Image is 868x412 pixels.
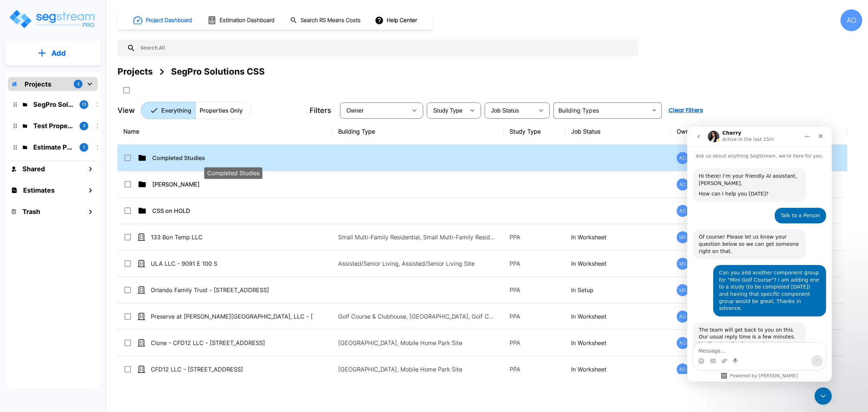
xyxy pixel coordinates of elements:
[687,127,832,382] iframe: Intercom live chat
[130,12,196,28] button: Project Dashboard
[151,365,313,374] p: CFD12 LLC - [STREET_ADDRESS]
[338,339,497,347] p: [GEOGRAPHIC_DATA], Mobile Home Park Site
[207,169,260,177] p: Completed Studies
[510,259,559,268] p: PPA
[504,118,565,145] th: Study Type
[510,339,559,347] p: PPA
[146,16,192,25] h1: Project Dashboard
[151,233,313,241] p: 133 Bon Temp LLC
[33,100,74,109] p: SegPro Solutions CSS
[33,142,74,152] p: Estimate Property
[118,118,332,145] th: Name
[433,108,463,114] span: Study Type
[23,185,55,195] h1: Estimates
[287,13,365,28] button: Search RS Means Costs
[665,103,706,118] button: Clear Filters
[152,154,314,162] p: Completed Studies
[677,337,689,349] div: AO
[25,79,51,89] p: Projects
[671,118,710,145] th: Owner
[571,233,665,241] p: In Worksheet
[341,100,407,121] div: Select
[486,100,534,121] div: Select
[677,284,689,296] div: MS
[200,106,243,115] p: Properties Only
[571,339,665,347] p: In Worksheet
[571,312,665,321] p: In Worksheet
[841,9,862,31] div: AO
[332,118,504,145] th: Building Type
[571,259,665,268] p: In Worksheet
[77,81,80,87] p: 3
[338,259,497,268] p: Assisted/Senior Living, Assisted/Senior Living Site
[373,13,420,27] button: Help Center
[33,121,74,131] p: Test Property Folder
[677,311,689,323] div: AO
[814,387,832,405] iframe: Intercom live chat
[677,258,689,270] div: MS
[151,259,313,268] p: ULA LLC - 9091 E 100 S
[491,108,519,114] span: Job Status
[510,286,559,294] p: PPA
[171,65,265,78] div: SegPro Solutions CSS
[119,83,134,97] button: SelectAll
[220,16,275,25] h1: Estimation Dashboard
[22,207,40,216] h1: Trash
[205,13,278,28] button: Estimation Dashboard
[5,43,101,64] button: Add
[151,286,313,294] p: Orlando Family Trust - [STREET_ADDRESS]
[338,365,497,374] p: [GEOGRAPHIC_DATA], Mobile Home Park Site
[151,312,313,321] p: Preserve at [PERSON_NAME][GEOGRAPHIC_DATA], LLC - [STREET_ADDRESS]
[22,164,45,174] h1: Shared
[510,233,559,241] p: PPA
[310,105,331,116] p: Filters
[83,123,85,129] p: 3
[571,365,665,374] p: In Worksheet
[677,363,689,375] div: AO
[571,286,665,294] p: In Setup
[301,16,361,25] h1: Search RS Means Costs
[677,205,689,217] div: AO
[83,144,85,150] p: 1
[161,106,191,115] p: Everything
[195,102,252,119] button: Properties Only
[8,9,97,29] img: Logo
[141,102,252,119] div: Platform
[338,233,497,241] p: Small Multi-Family Residential, Small Multi-Family Residential Site
[510,312,559,321] p: PPA
[82,101,86,108] p: 13
[649,105,659,115] button: Open
[118,105,135,116] p: View
[677,152,689,164] div: AO
[556,105,648,115] input: Building Types
[677,231,689,243] div: MS
[136,40,635,56] input: Search All
[152,180,314,189] p: [PERSON_NAME]
[428,100,465,121] div: Select
[118,65,153,78] div: Projects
